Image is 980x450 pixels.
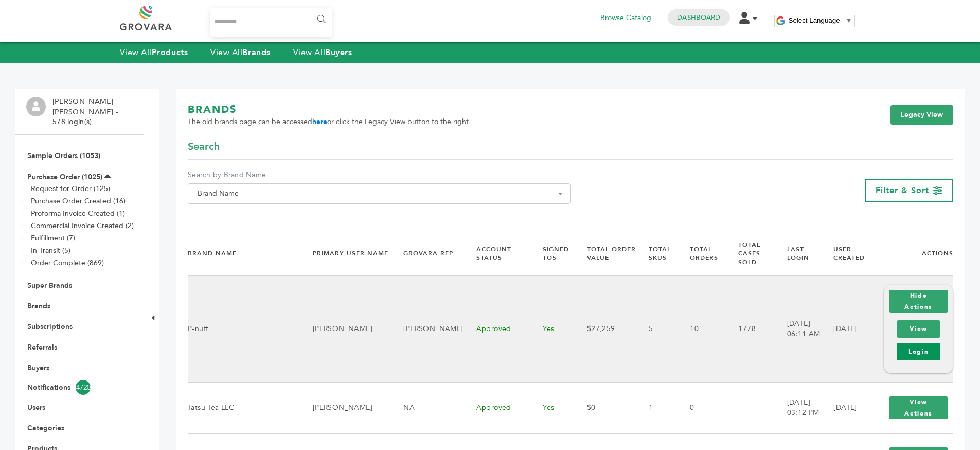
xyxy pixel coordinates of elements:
a: Brands [27,301,50,311]
input: Search... [210,8,332,37]
th: Total Cases Sold [725,232,774,275]
th: Grovara Rep [390,232,463,275]
a: View AllBrands [210,47,271,58]
td: [DATE] [821,275,871,382]
a: Subscriptions [27,322,73,332]
td: 1778 [725,275,774,382]
h1: BRANDS [188,102,469,117]
td: Yes [530,275,574,382]
td: Yes [530,382,574,433]
a: Order Complete (869) [31,258,104,268]
a: here [312,117,327,127]
td: [DATE] [821,382,871,433]
span: Brand Name [188,183,571,204]
strong: Products [152,47,188,58]
a: Purchase Order Created (16) [31,196,126,206]
a: View AllBuyers [293,47,352,58]
li: [PERSON_NAME] [PERSON_NAME] - 578 login(s) [52,97,141,127]
td: $0 [574,382,636,433]
span: ​ [843,16,843,24]
a: View [897,320,940,338]
span: The old brands page can be accessed or click the Legacy View button to the right [188,117,469,127]
img: profile.png [26,97,46,116]
th: Actions [871,232,953,275]
td: [PERSON_NAME] [300,275,391,382]
a: Proforma Invoice Created (1) [31,209,125,218]
a: Referrals [27,342,57,352]
th: Brand Name [188,232,300,275]
a: Commercial Invoice Created (2) [31,221,134,231]
th: Account Status [464,232,530,275]
a: Login [897,343,940,360]
td: 5 [636,275,677,382]
td: $27,259 [574,275,636,382]
th: Total Orders [677,232,725,275]
a: Request for Order (125) [31,184,110,194]
td: Tatsu Tea LLC [188,382,300,433]
td: [DATE] 06:11 AM [774,275,821,382]
a: Select Language​ [789,16,852,24]
th: Total Order Value [574,232,636,275]
span: Filter & Sort [876,185,929,196]
button: View Actions [889,396,948,419]
a: Notifications4720 [27,380,132,395]
td: NA [390,382,463,433]
a: Buyers [27,363,49,373]
a: Super Brands [27,281,72,290]
th: Primary User Name [300,232,391,275]
td: 0 [677,382,725,433]
a: Dashboard [677,13,720,22]
td: 10 [677,275,725,382]
th: User Created [821,232,871,275]
td: [PERSON_NAME] [390,275,463,382]
td: P-nuff [188,275,300,382]
a: Sample Orders (1053) [27,151,100,161]
a: In-Transit (5) [31,246,70,255]
label: Search by Brand Name [188,170,571,180]
strong: Buyers [325,47,352,58]
a: Legacy View [890,105,953,125]
th: Total SKUs [636,232,677,275]
button: Hide Actions [889,290,948,313]
a: Users [27,403,45,412]
span: Search [188,140,220,154]
th: Last Login [774,232,821,275]
span: Select Language [789,16,840,24]
a: Fulfillment (7) [31,233,75,243]
span: ▼ [846,16,852,24]
strong: Brands [242,47,270,58]
a: Browse Catalog [600,12,651,24]
td: Approved [464,275,530,382]
a: Categories [27,423,64,433]
td: [DATE] 03:12 PM [774,382,821,433]
a: Purchase Order (1025) [27,172,102,182]
td: [PERSON_NAME] [300,382,391,433]
a: View AllProducts [120,47,188,58]
td: Approved [464,382,530,433]
span: 4720 [76,380,91,395]
td: 1 [636,382,677,433]
span: Brand Name [193,186,565,201]
th: Signed TOS [530,232,574,275]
